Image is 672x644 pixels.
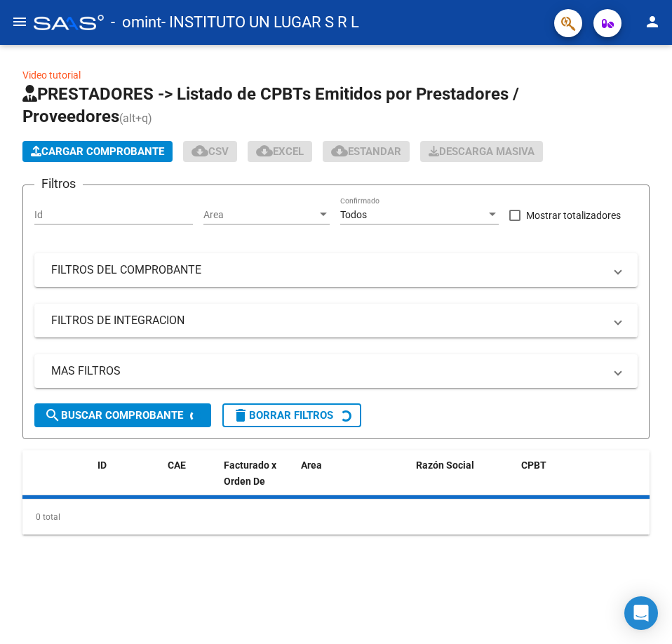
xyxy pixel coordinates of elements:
span: CAE [168,459,186,471]
a: Video tutorial [22,69,81,81]
span: CSV [191,145,229,158]
mat-icon: menu [11,13,28,30]
span: Buscar Comprobante [44,409,183,422]
button: Borrar Filtros [222,403,361,427]
mat-icon: cloud_download [331,142,348,159]
div: Open Intercom Messenger [624,596,658,630]
span: Todos [340,209,367,220]
span: CPBT [521,459,546,471]
mat-icon: search [44,407,61,424]
span: Mostrar totalizadores [526,207,621,224]
mat-panel-title: MAS FILTROS [51,363,604,379]
datatable-header-cell: Razón Social [410,450,516,512]
datatable-header-cell: ID [92,450,162,512]
mat-expansion-panel-header: FILTROS DEL COMPROBANTE [34,253,638,287]
mat-icon: cloud_download [256,142,273,159]
button: Buscar Comprobante [34,403,211,427]
span: Cargar Comprobante [31,145,164,158]
mat-expansion-panel-header: MAS FILTROS [34,354,638,388]
button: Estandar [323,141,410,162]
datatable-header-cell: Facturado x Orden De [218,450,295,512]
datatable-header-cell: Area [295,450,390,512]
span: (alt+q) [119,112,152,125]
span: ID [98,459,107,471]
mat-panel-title: FILTROS DEL COMPROBANTE [51,262,604,278]
span: PRESTADORES -> Listado de CPBTs Emitidos por Prestadores / Proveedores [22,84,519,126]
mat-expansion-panel-header: FILTROS DE INTEGRACION [34,304,638,337]
datatable-header-cell: CAE [162,450,218,512]
span: Razón Social [416,459,474,471]
div: 0 total [22,499,650,535]
span: Descarga Masiva [429,145,535,158]
mat-icon: delete [232,407,249,424]
span: Area [301,459,322,471]
button: EXCEL [248,141,312,162]
mat-icon: cloud_download [191,142,208,159]
span: Borrar Filtros [232,409,333,422]
span: Area [203,209,317,221]
datatable-header-cell: CPBT [516,450,663,512]
span: - omint [111,7,161,38]
mat-icon: person [644,13,661,30]
span: Estandar [331,145,401,158]
span: - INSTITUTO UN LUGAR S R L [161,7,359,38]
app-download-masive: Descarga masiva de comprobantes (adjuntos) [420,141,543,162]
button: CSV [183,141,237,162]
h3: Filtros [34,174,83,194]
mat-panel-title: FILTROS DE INTEGRACION [51,313,604,328]
button: Cargar Comprobante [22,141,173,162]
button: Descarga Masiva [420,141,543,162]
span: EXCEL [256,145,304,158]
span: Facturado x Orden De [224,459,276,487]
